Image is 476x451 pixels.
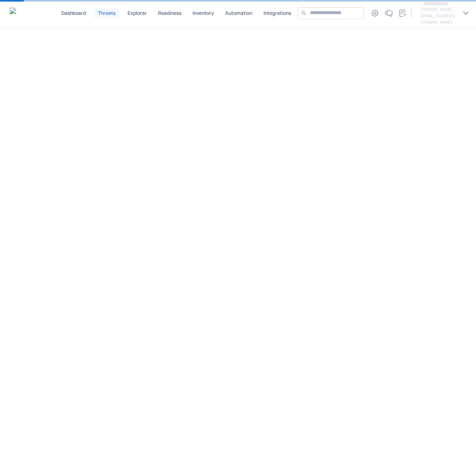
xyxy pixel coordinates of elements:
div: What's new [383,7,395,19]
p: Explorer [128,11,147,16]
a: Gem Security [10,8,39,19]
button: Inventory [189,8,217,18]
div: Documentation [396,7,408,19]
button: Explorer [124,8,150,18]
p: Dashboard [61,11,86,16]
div: Settings [369,7,381,19]
h6: [PERSON_NAME][EMAIL_ADDRESS][DOMAIN_NAME] [421,6,456,25]
button: Automation [222,8,255,18]
p: Threats [98,11,115,16]
img: Gem Security [10,8,39,18]
button: [PERSON_NAME][EMAIL_ADDRESS][DOMAIN_NAME] [416,1,471,25]
button: Dashboard [58,8,89,18]
button: Readiness [155,8,184,18]
p: Inventory [192,11,214,16]
p: Automation [225,11,252,16]
button: Integrations [260,8,294,18]
button: Settings [369,7,381,20]
button: Documentation [396,7,409,20]
button: Threats [94,8,120,18]
button: What's new [382,7,395,20]
p: Integrations [263,11,291,16]
p: Readiness [158,11,181,16]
